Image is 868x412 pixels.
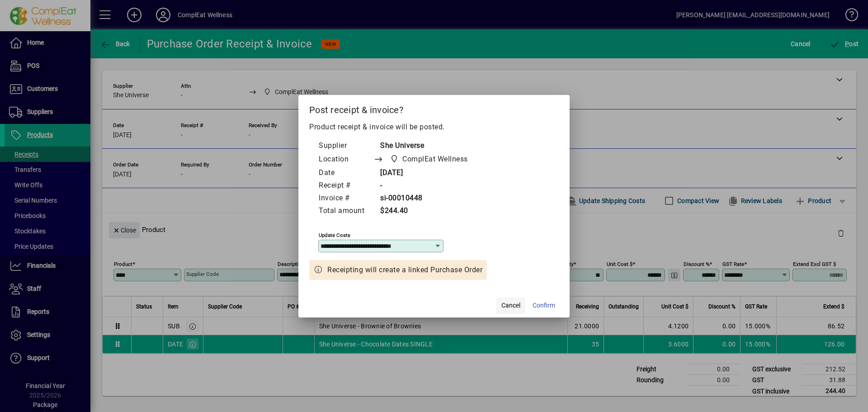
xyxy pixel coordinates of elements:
[318,140,373,152] td: Supplier
[318,152,373,167] td: Location
[373,205,485,218] td: $244.40
[318,192,373,205] td: Invoice #
[501,301,520,310] span: Cancel
[529,298,559,314] button: Confirm
[318,205,373,218] td: Total amount
[309,122,559,133] p: Product receipt & invoice will be posted.
[373,167,485,180] td: [DATE]
[387,153,472,166] span: ComplEat Wellness
[318,167,373,180] td: Date
[318,180,373,192] td: Receipt #
[298,95,570,121] h2: Post receipt & invoice?
[402,154,468,165] span: ComplEat Wellness
[533,301,555,310] span: Confirm
[327,265,482,275] span: Receipting will create a linked Purchase Order
[373,140,485,152] td: She Universe
[319,232,350,238] mat-label: Update costs
[496,298,525,314] button: Cancel
[373,180,485,192] td: -
[373,192,485,205] td: si-00010448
